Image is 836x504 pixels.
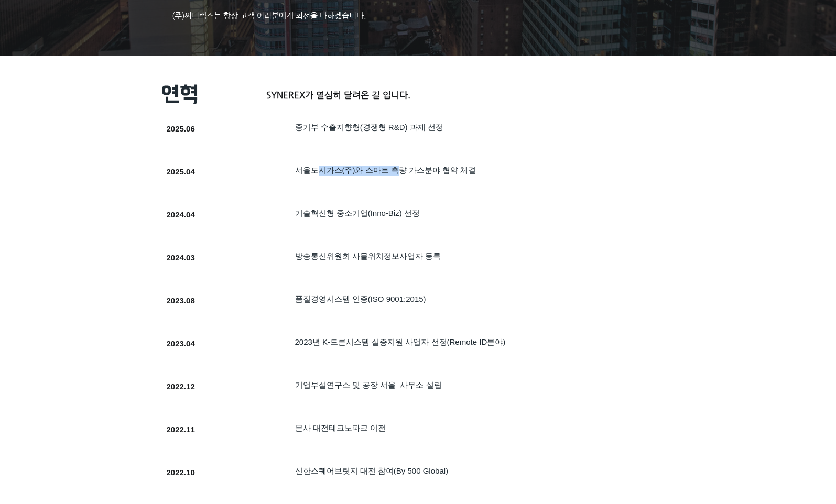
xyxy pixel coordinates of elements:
[295,337,506,346] span: 2023년 K-드론시스템 실증지원 사업자 선정(Remote ID분야)
[167,253,195,262] span: 2024.03
[172,11,366,20] span: (주)씨너렉스는 항상 고객 여러분에게 최선을 다하겠습니다.
[295,466,449,475] span: 신한스퀘어브릿지 대전 참여(By 500 Global)
[295,123,443,132] span: ​중기부 수출지향형(경쟁형 R&D) 과제 선정
[295,166,476,174] span: 서울도시가스(주)와 스마트 측량 가스분야 협약 체결
[167,167,195,176] span: 2025.04
[295,209,420,217] span: ​기술혁신형 중소기업(Inno-Biz) 선정
[295,423,386,432] span: 본사 대전테크노파크 이전
[295,380,442,389] span: 기업부설연구소 및 공장 서울 사무소 설립
[167,425,195,434] span: 2022.11
[167,296,195,305] span: 2023.08
[167,468,195,477] span: 2022.10
[266,90,410,100] span: SYNEREX가 열심히 달려온 길 입니다.
[167,339,195,348] span: 2023.04
[161,83,198,106] span: 연혁
[167,382,195,391] span: 2022.12
[642,174,836,504] iframe: Wix Chat
[167,124,195,133] span: 2025.06
[167,210,195,219] span: 2024.04
[295,251,441,260] span: 방송통신위원회 사물위치정보사업자 등록
[295,294,426,303] span: ​품질경영시스템 인증(ISO 9001:2015)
